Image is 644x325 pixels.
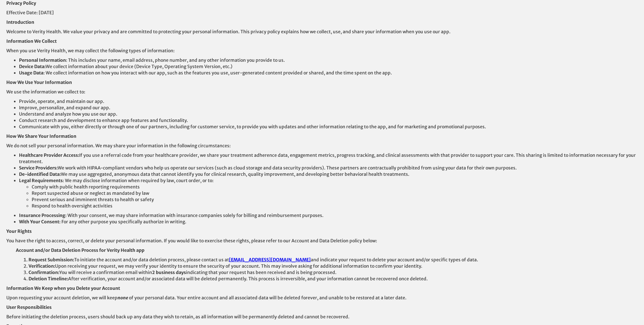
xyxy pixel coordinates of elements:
[29,263,638,269] li: Upon receiving your request, we may verify your identity to ensure the security of your account. ...
[19,165,58,171] strong: Service Providers:
[19,171,638,177] li: We may use aggregated, anonymous data that cannot identify you for clinical research, quality imp...
[29,263,55,269] strong: Verification:
[19,178,63,183] strong: Legal Requirements
[19,57,66,63] strong: Personal Information
[19,63,638,70] li: We collect information about your device (Device Type, Operating System Version, etc.)
[6,304,52,310] strong: User Responsibilities
[118,295,128,301] em: none
[19,212,638,219] li: : With your consent, we may share information with insurance companies solely for billing and rei...
[32,190,638,196] li: Report suspected abuse or neglect as mandated by law
[32,184,638,190] li: Comply with public health reporting requirements
[6,10,638,16] p: Effective Date: [DATE]
[19,117,638,124] li: Conduct research and development to enhance app features and functionality.
[19,177,638,209] li: : We may disclose information when required by law, court order, or to:
[6,285,120,291] strong: Information We Keep when you Delete your Account
[19,219,59,225] strong: With Your Consent
[6,29,638,35] p: Welcome to Verity Health. We value your privacy and are committed to protecting your personal inf...
[29,276,638,282] li: After verification, your account and/or associated data will be deleted permanently. This process...
[6,48,638,54] p: When you use Verity Health, we may collect the following types of information:
[29,257,638,263] li: To initiate the account and/or data deletion process, please contact us at and indicate your requ...
[19,98,638,105] li: Provide, operate, and maintain our app.
[6,80,72,85] strong: How We Use Your Information
[19,152,79,158] strong: Healthcare Provider Access:
[19,64,46,69] strong: Device Data:
[6,295,638,301] p: Upon requesting your account deletion, we will keep of your personal data. Your entire account an...
[29,276,68,282] strong: Deletion Timeline:
[19,165,638,171] li: We work with HIPAA-compliant vendors who help us operate our services (such as cloud storage and ...
[6,0,36,6] strong: Privacy Policy
[19,124,638,130] li: Communicate with you, either directly or through one of our partners, including for customer serv...
[6,89,638,95] p: We use the information we collect to:
[6,143,638,149] p: We do not sell your personal information. We may share your information in the following circumst...
[19,213,65,218] strong: Insurance Processing
[6,238,638,244] p: You have the right to access, correct, or delete your personal information. If you would like to ...
[19,219,638,225] li: : For any other purpose you specifically authorize in writing.
[6,228,32,234] strong: Your Rights
[229,257,311,263] a: [EMAIL_ADDRESS][DOMAIN_NAME]
[6,314,638,320] p: Before initiating the deletion process, users should back up any data they wish to retain, as all...
[19,152,638,165] li: If you use a referral code from your healthcare provider, we share your treatment adherence data,...
[29,269,638,276] li: You will receive a confirmation email within indicating that your request has been received and i...
[6,19,34,25] strong: Introduction
[152,270,186,275] strong: 2 business days
[19,70,43,76] strong: Usage Data
[16,247,144,253] strong: Account and/or Data Deletion Process for Verity Health app
[19,70,638,76] li: : We collect information on how you interact with our app, such as the features you use, user-gen...
[29,257,74,263] strong: Request Submission:
[19,57,638,63] li: : This includes your name, email address, phone number, and any other information you provide to us.
[32,196,638,203] li: Prevent serious and imminent threats to health or safety
[19,105,638,111] li: Improve, personalize, and expand our app.
[6,133,76,139] strong: How We Share Your Information
[19,171,61,177] strong: De-identified Data:
[32,203,638,209] li: Respond to health oversight activities
[19,111,638,117] li: Understand and analyze how you use our app.
[29,270,59,275] strong: Confirmation:
[6,38,57,44] strong: Information We Collect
